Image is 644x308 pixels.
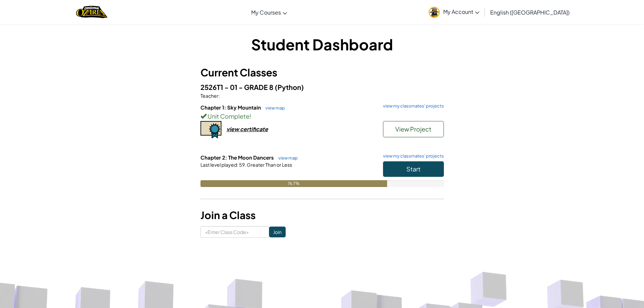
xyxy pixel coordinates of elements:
span: 2526T1 - 01 - GRADE 8 [200,83,275,91]
span: Last level played [200,162,237,168]
a: view my classmates' projects [380,154,444,158]
a: My Account [425,1,483,23]
a: view certificate [200,125,268,133]
span: (Python) [275,83,304,91]
div: 76.7% [200,180,387,187]
img: Home [76,5,108,19]
a: Ozaria by CodeCombat logo [76,5,108,19]
a: My Courses [248,3,290,21]
input: Join [269,227,286,237]
a: English ([GEOGRAPHIC_DATA]) [487,3,573,21]
span: My Account [443,8,479,15]
span: Greater Than or Less [246,162,292,168]
button: View Project [383,121,444,137]
a: view my classmates' projects [380,104,444,108]
span: : [237,162,238,168]
h3: Join a Class [200,208,444,223]
span: My Courses [251,9,281,16]
input: <Enter Class Code> [200,226,269,238]
span: View Project [395,125,431,133]
span: Chapter 2: The Moon Dancers [200,154,275,161]
span: Unit Complete [207,112,249,120]
span: Chapter 1: Sky Mountain [200,104,262,111]
img: avatar [429,7,440,18]
span: English ([GEOGRAPHIC_DATA]) [490,9,570,16]
span: 59. [238,162,246,168]
div: view certificate [226,125,268,133]
h3: Current Classes [200,65,444,80]
h1: Student Dashboard [200,34,444,55]
img: certificate-icon.png [200,121,221,139]
span: Teacher [200,93,218,99]
span: : [218,93,220,99]
a: view map [262,105,285,111]
span: ! [249,112,251,120]
button: Start [383,161,444,177]
span: Start [406,165,421,173]
a: view map [275,155,298,161]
